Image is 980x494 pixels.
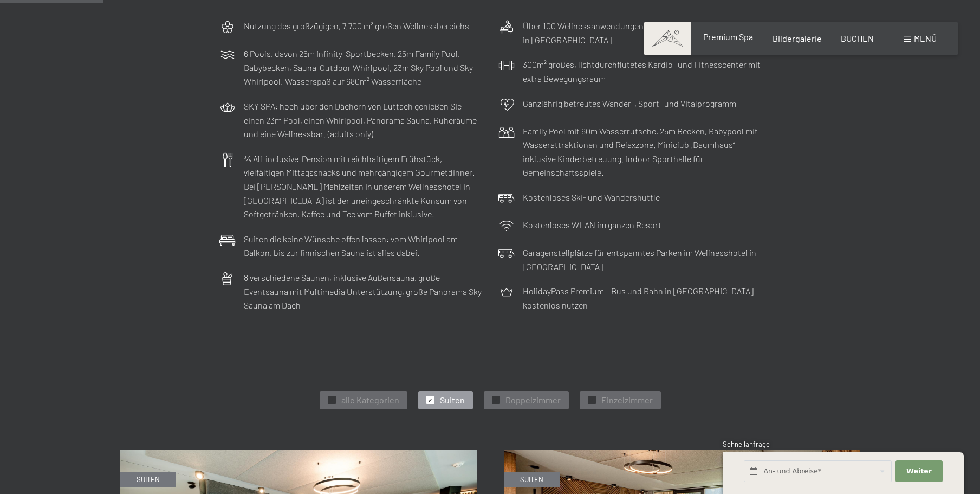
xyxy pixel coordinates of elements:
p: Garagenstellplätze für entspanntes Parken im Wellnesshotel in [GEOGRAPHIC_DATA] [523,246,761,273]
span: ✓ [589,396,594,404]
a: Schwarzensteinsuite mit finnischer Sauna [120,451,477,457]
p: HolidayPass Premium – Bus und Bahn in [GEOGRAPHIC_DATA] kostenlos nutzen [523,284,761,312]
span: ✓ [428,396,432,404]
button: Weiter [895,460,942,483]
p: 8 verschiedene Saunen, inklusive Außensauna, große Eventsauna mit Multimedia Unterstützung, große... [244,271,482,312]
span: Suiten [440,394,465,406]
a: BUCHEN [841,33,874,43]
a: Premium Spa [703,31,753,42]
span: Doppelzimmer [505,394,561,406]
p: Über 100 Wellnessanwendungen & Private Spa im Wellnesshotel in [GEOGRAPHIC_DATA] [523,19,761,47]
span: ✓ [329,396,334,404]
p: 6 Pools, davon 25m Infinity-Sportbecken, 25m Family Pool, Babybecken, Sauna-Outdoor Whirlpool, 23... [244,47,482,88]
a: Bildergalerie [773,33,822,43]
p: Family Pool mit 60m Wasserrutsche, 25m Becken, Babypool mit Wasserattraktionen und Relaxzone. Min... [523,124,761,179]
p: Kostenloses WLAN im ganzen Resort [523,218,661,232]
span: ✓ [494,396,498,404]
p: SKY SPA: hoch über den Dächern von Luttach genießen Sie einen 23m Pool, einen Whirlpool, Panorama... [244,99,482,141]
span: Weiter [906,466,932,476]
p: Suiten die keine Wünsche offen lassen: vom Whirlpool am Balkon, bis zur finnischen Sauna ist alle... [244,232,482,260]
a: Suite Aurina mit finnischer Sauna [504,451,860,457]
p: ¾ All-inclusive-Pension mit reichhaltigem Frühstück, vielfältigen Mittagssnacks und mehrgängigem ... [244,152,482,221]
p: Kostenloses Ski- und Wandershuttle [523,190,660,204]
p: Nutzung des großzügigen, 7.700 m² großen Wellnessbereichs [244,19,469,33]
p: Ganzjährig betreutes Wander-, Sport- und Vitalprogramm [523,97,736,111]
span: Menü [914,33,937,43]
span: Schnellanfrage [723,440,770,448]
span: Einzelzimmer [601,394,653,406]
span: alle Kategorien [341,394,399,406]
p: 300m² großes, lichtdurchflutetes Kardio- und Fitnesscenter mit extra Bewegungsraum [523,57,761,85]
